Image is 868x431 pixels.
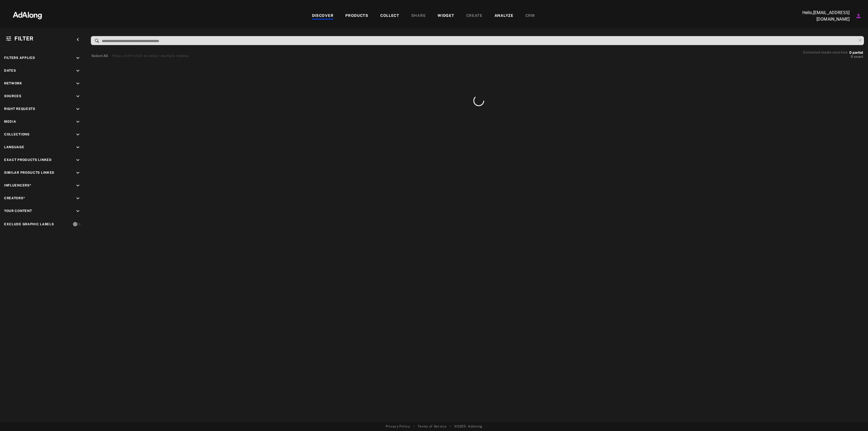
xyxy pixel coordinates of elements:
span: Influencers* [4,183,31,187]
a: Terms of Service [418,424,446,429]
div: CRM [525,13,535,19]
i: keyboard_arrow_down [75,93,81,99]
div: CREATE [466,13,483,19]
span: Filter [14,35,34,42]
i: keyboard_arrow_down [75,81,81,87]
span: 0 [849,50,851,55]
span: Collections [4,132,30,136]
i: keyboard_arrow_down [75,119,81,125]
div: WIDGET [438,13,454,19]
div: ANALYZE [494,13,513,19]
div: PRODUCTS [345,13,368,19]
span: Media [4,120,16,123]
span: Estimated media matches: [803,50,848,54]
span: 0 [851,55,853,59]
span: Right Requests [4,107,35,111]
div: DISCOVER [312,13,334,19]
div: Press shift+click to select multiple medias [112,53,189,59]
span: Creators* [4,196,25,200]
span: Your Content [4,209,32,213]
button: Account settings [854,11,863,21]
div: COLLECT [380,13,399,19]
i: keyboard_arrow_down [75,183,81,189]
span: Exact Products Linked [4,158,52,162]
i: keyboard_arrow_down [75,68,81,74]
i: keyboard_arrow_left [75,37,81,43]
span: Filters applied [4,56,35,60]
div: SHARE [411,13,426,19]
span: Sources [4,94,21,98]
i: keyboard_arrow_down [75,208,81,214]
span: Language [4,145,24,149]
i: keyboard_arrow_down [75,106,81,112]
span: © 2025 - Adalong [454,424,482,429]
button: Select All [91,53,108,59]
span: Dates [4,69,16,72]
i: keyboard_arrow_down [75,55,81,61]
i: keyboard_arrow_down [75,170,81,176]
span: • [413,424,415,429]
i: keyboard_arrow_down [75,195,81,201]
i: keyboard_arrow_down [75,132,81,138]
span: Similar Products Linked [4,171,55,175]
a: Privacy Policy [386,424,410,429]
div: Exclude Graphic Labels [4,222,54,227]
span: Network [4,81,22,85]
i: keyboard_arrow_down [75,144,81,150]
img: 63233d7d88ed69de3c212112c67096b6.png [4,7,51,23]
button: 0exact [803,54,863,59]
i: keyboard_arrow_down [75,157,81,163]
button: 0partial [849,51,863,54]
p: Hello, [EMAIL_ADDRESS][DOMAIN_NAME] [795,9,850,23]
span: • [450,424,451,429]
